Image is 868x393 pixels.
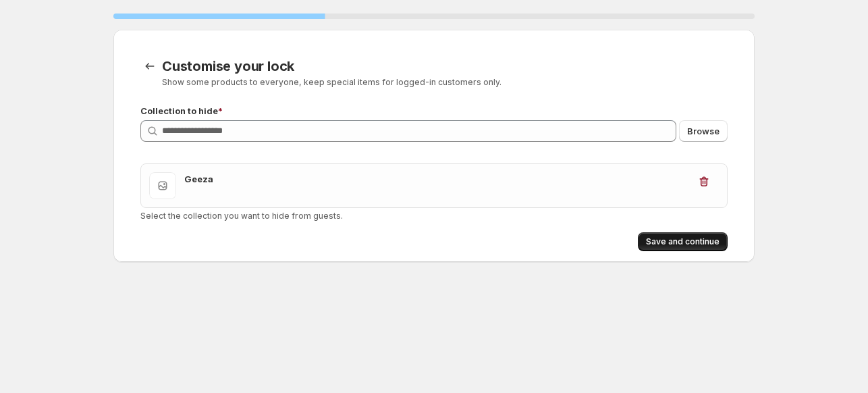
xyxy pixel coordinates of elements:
[638,232,728,251] button: Save and continue
[162,58,294,74] span: Customise your lock
[140,211,728,221] p: Select the collection you want to hide from guests.
[679,120,728,142] button: Browse
[140,104,728,117] p: Collection to hide
[687,124,720,138] span: Browse
[140,57,159,76] button: CustomisationStep.backToTemplates
[184,172,689,186] h3: Geeza
[646,236,720,247] span: Save and continue
[162,77,728,88] p: Show some products to everyone, keep special items for logged-in customers only.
